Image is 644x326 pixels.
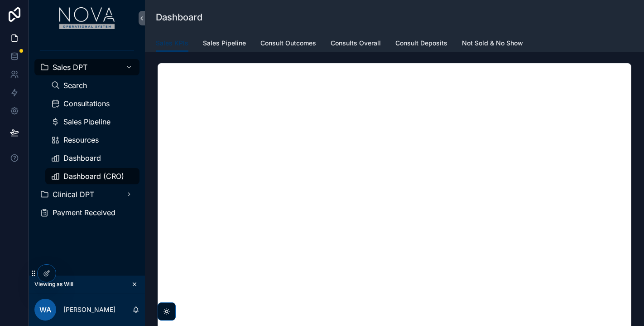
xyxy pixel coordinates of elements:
a: Consultations [45,95,139,112]
span: Clinical DPT [53,191,94,198]
a: Dashboard [45,150,139,166]
span: Dashboard (CRO) [63,173,124,180]
span: Sales DPT [53,64,87,71]
span: Not Sold & No Show [462,39,523,48]
h1: Dashboard [156,11,202,24]
div: scrollable content [29,36,145,232]
img: App logo [59,7,115,29]
span: Sales Pipeline [203,39,246,48]
a: Search [45,77,139,94]
a: Consult Outcomes [260,35,316,53]
span: Consultations [63,100,110,107]
a: Payment Received [34,204,139,221]
p: [PERSON_NAME] [63,305,115,314]
span: Viewing as Will [34,281,73,288]
span: Consults Overall [331,39,381,48]
span: Sales KPIs [156,39,188,48]
a: Sales DPT [34,59,139,75]
a: Sales Pipeline [203,35,246,53]
a: Sales KPIs [156,35,188,52]
span: Resources [63,136,99,143]
a: Dashboard (CRO) [45,168,139,184]
a: Consult Deposits [395,35,447,53]
a: Sales Pipeline [45,114,139,130]
span: Search [63,82,87,89]
a: Consults Overall [331,35,381,53]
span: WA [39,304,51,315]
a: Not Sold & No Show [462,35,523,53]
span: Payment Received [53,209,115,216]
span: Consult Outcomes [260,39,316,48]
span: Sales Pipeline [63,118,111,125]
a: Resources [45,132,139,148]
span: Consult Deposits [395,39,447,48]
a: Clinical DPT [34,186,139,203]
span: Dashboard [63,154,101,162]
